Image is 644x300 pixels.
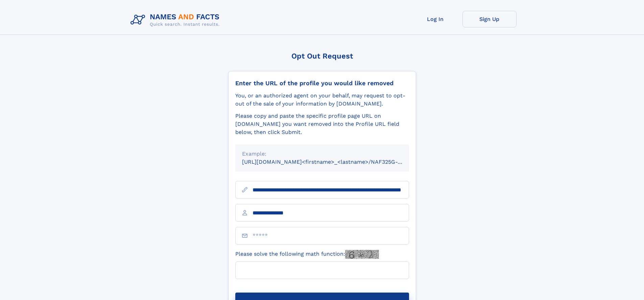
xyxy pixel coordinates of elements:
a: Sign Up [462,11,517,27]
div: Opt Out Request [228,52,416,60]
a: Log In [408,11,462,27]
div: Enter the URL of the profile you would like removed [235,79,409,87]
label: Please solve the following math function: [235,250,379,259]
div: Please copy and paste the specific profile page URL on [DOMAIN_NAME] you want removed into the Pr... [235,112,409,136]
div: Example: [242,150,402,158]
div: You, or an authorized agent on your behalf, may request to opt-out of the sale of your informatio... [235,92,409,108]
img: Logo Names and Facts [128,11,225,29]
small: [URL][DOMAIN_NAME]<firstname>_<lastname>/NAF325G-xxxxxxxx [242,159,422,165]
